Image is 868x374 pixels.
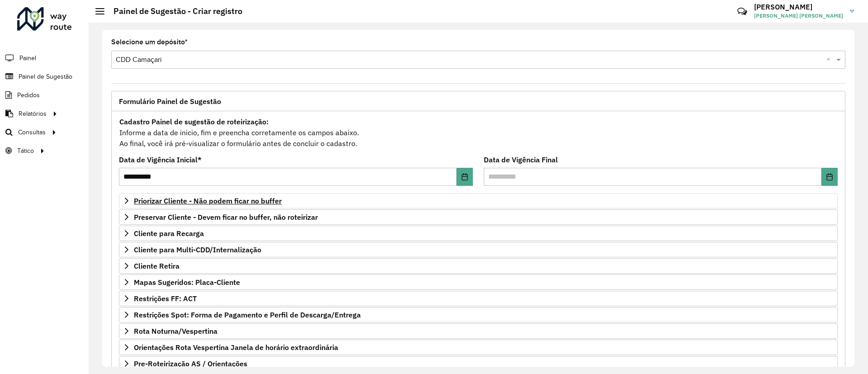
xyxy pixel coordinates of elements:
span: Relatórios [19,109,47,118]
span: Orientações Rota Vespertina Janela de horário extraordinária [134,344,338,351]
a: Restrições Spot: Forma de Pagamento e Perfil de Descarga/Entrega [119,307,838,322]
span: Painel de Sugestão [19,72,72,81]
a: Preservar Cliente - Devem ficar no buffer, não roteirizar [119,209,838,225]
button: Choose Date [821,168,838,186]
h2: Painel de Sugestão - Criar registro [104,6,242,16]
span: [PERSON_NAME] [PERSON_NAME] [754,12,843,20]
span: Cliente Retira [134,262,179,270]
span: Restrições FF: ACT [134,295,197,302]
a: Restrições FF: ACT [119,291,838,306]
span: Cliente para Recarga [134,230,204,237]
a: Priorizar Cliente - Não podem ficar no buffer [119,193,838,208]
a: Pre-Roteirização AS / Orientações [119,356,838,371]
span: Clear all [826,54,834,65]
span: Consultas [18,128,46,137]
a: Cliente Retira [119,258,838,274]
div: Informe a data de inicio, fim e preencha corretamente os campos abaixo. Ao final, você irá pré-vi... [119,116,838,149]
span: Mapas Sugeridos: Placa-Cliente [134,279,240,286]
h3: [PERSON_NAME] [754,3,843,11]
button: Choose Date [457,168,473,186]
span: Rota Noturna/Vespertina [134,327,217,335]
span: Tático [17,146,34,156]
a: Rota Noturna/Vespertina [119,323,838,339]
a: Orientações Rota Vespertina Janela de horário extraordinária [119,340,838,355]
span: Preservar Cliente - Devem ficar no buffer, não roteirizar [134,213,318,221]
span: Pre-Roteirização AS / Orientações [134,360,247,367]
strong: Cadastro Painel de sugestão de roteirização: [119,117,269,126]
a: Contato Rápido [732,2,752,21]
span: Priorizar Cliente - Não podem ficar no buffer [134,197,282,204]
a: Cliente para Recarga [119,226,838,241]
a: Cliente para Multi-CDD/Internalização [119,242,838,257]
span: Pedidos [17,90,40,100]
label: Selecione um depósito [111,37,188,47]
span: Restrições Spot: Forma de Pagamento e Perfil de Descarga/Entrega [134,311,361,318]
label: Data de Vigência Inicial [119,154,202,165]
a: Mapas Sugeridos: Placa-Cliente [119,275,838,290]
label: Data de Vigência Final [484,154,558,165]
span: Cliente para Multi-CDD/Internalização [134,246,261,253]
span: Painel [19,53,36,63]
span: Formulário Painel de Sugestão [119,98,221,105]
